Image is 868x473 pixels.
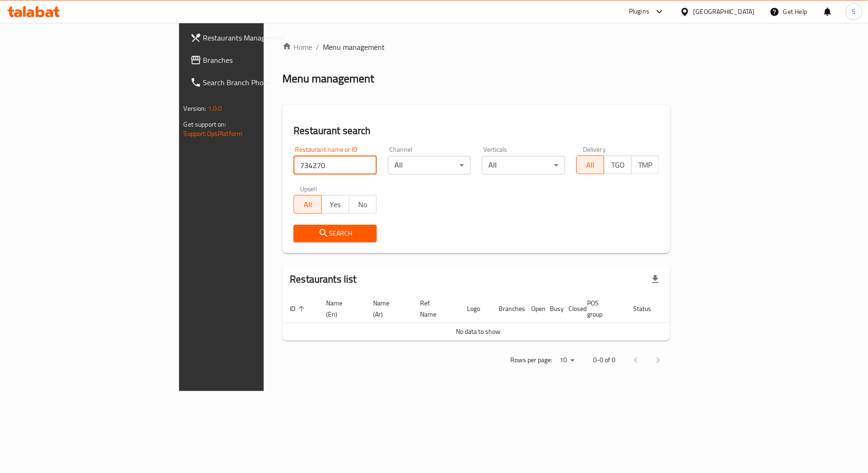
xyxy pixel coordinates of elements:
button: Search [294,225,377,242]
h2: Restaurant search [294,124,659,138]
span: Branches [203,54,317,66]
span: Search [301,228,369,239]
div: All [482,156,565,175]
span: POS group [587,297,614,320]
span: Version: [184,102,207,115]
div: Rows per page: [556,353,578,367]
div: Plugins [629,6,649,17]
span: S [852,7,856,17]
th: Branches [491,295,524,323]
span: Name (En) [326,297,354,320]
th: Open [524,295,542,323]
span: Name (Ar) [373,297,401,320]
span: ID [290,303,307,314]
button: TGO [604,155,632,174]
button: No [349,195,377,214]
span: Get support on: [184,118,227,130]
button: TMP [631,155,659,174]
a: Support.OpsPlatform [184,128,243,140]
h2: Restaurants list [290,272,356,286]
label: Upsell [300,186,317,192]
span: 1.0.0 [208,102,222,115]
span: No [353,198,373,211]
a: Branches [183,49,324,71]
span: TGO [608,158,628,172]
th: Logo [460,295,491,323]
span: Ref. Name [420,297,448,320]
button: All [576,155,604,174]
span: Yes [326,198,346,211]
th: Busy [542,295,561,323]
div: Export file [644,268,667,291]
nav: breadcrumb [282,41,670,53]
span: All [298,198,318,211]
span: TMP [635,158,655,172]
p: Rows per page: [510,354,552,366]
span: No data to show [456,325,501,338]
div: All [388,156,471,175]
span: Menu management [323,41,385,53]
th: Closed [561,295,580,323]
input: Search for restaurant name or ID.. [294,156,377,175]
span: Restaurants Management [203,32,317,43]
button: All [294,195,321,214]
span: Search Branch Phone [203,77,317,88]
span: Status [633,303,663,314]
a: Search Branch Phone [183,71,324,94]
label: Delivery [583,146,606,153]
button: Yes [321,195,349,214]
table: enhanced table [282,295,707,341]
div: [GEOGRAPHIC_DATA] [694,7,755,17]
span: All [581,158,601,172]
p: 0-0 of 0 [593,354,615,366]
h2: Menu management [282,71,374,86]
a: Restaurants Management [183,27,324,49]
